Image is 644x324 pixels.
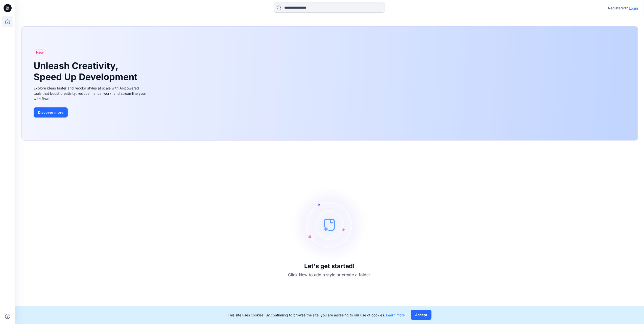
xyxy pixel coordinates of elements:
img: empty-state-image.svg [292,187,368,263]
p: Click New to add a style or create a folder. [288,272,371,278]
button: Discover more [34,107,68,118]
h3: Let's get started! [304,263,355,270]
button: Accept [411,310,432,320]
p: Login [629,6,638,11]
span: New [36,49,44,55]
p: This site uses cookies. By continuing to browse the site, you are agreeing to our use of cookies. [228,312,405,318]
a: Learn more [386,313,405,317]
h1: Unleash Creativity, Speed Up Development [34,60,140,82]
div: Explore ideas faster and recolor styles at scale with AI-powered tools that boost creativity, red... [34,85,147,101]
a: Discover more [34,107,147,118]
p: Registered? [608,5,628,11]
